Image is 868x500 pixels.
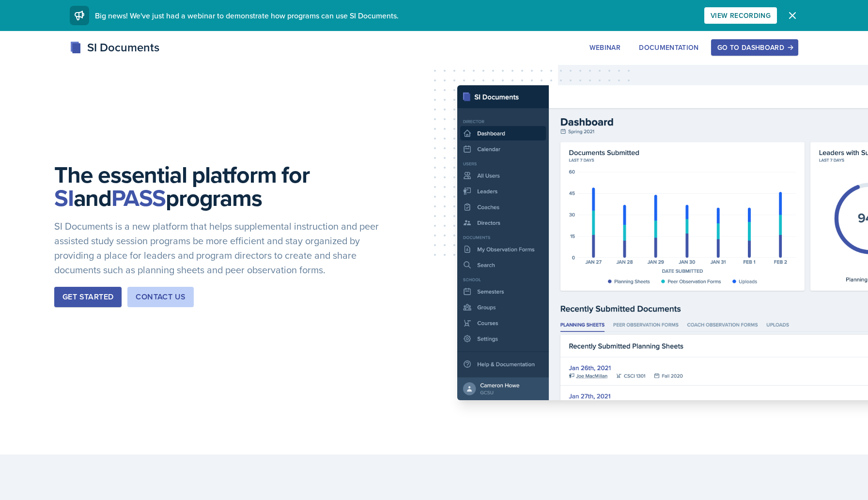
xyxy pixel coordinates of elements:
div: Documentation [639,44,699,51]
button: Documentation [633,39,705,56]
button: Get Started [54,287,122,307]
button: Go to Dashboard [711,39,798,56]
button: Webinar [583,39,627,56]
span: Big news! We've just had a webinar to demonstrate how programs can use SI Documents. [95,10,399,21]
div: Get Started [62,291,113,303]
button: Contact Us [127,287,194,307]
div: Webinar [589,44,620,51]
div: SI Documents [70,39,159,56]
div: Go to Dashboard [717,44,792,51]
div: View Recording [711,12,771,19]
div: Contact Us [136,291,186,303]
button: View Recording [704,7,777,24]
